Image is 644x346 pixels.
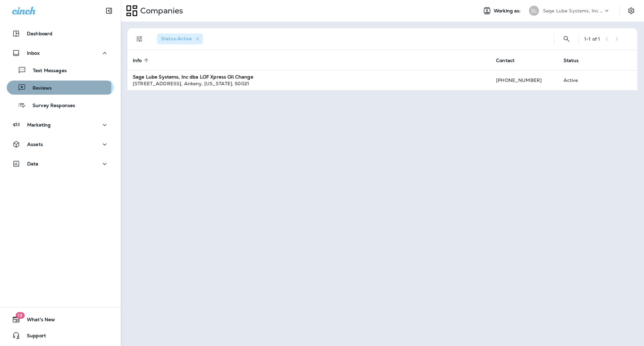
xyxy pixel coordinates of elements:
button: Reviews [7,81,114,95]
span: Working as: [494,8,522,14]
p: Inbox [27,50,40,56]
div: Status:Active [157,34,203,44]
p: Text Messages [26,68,67,74]
p: Sage Lube Systems, Inc dba LOF Xpress Oil Change [543,8,603,13]
button: Assets [7,138,114,151]
span: Contact [496,58,515,63]
span: Status [563,57,588,63]
div: [STREET_ADDRESS] , Ankeny , [US_STATE] , 50021 [133,80,485,87]
p: Reviews [26,85,52,92]
button: Dashboard [7,27,114,40]
td: [PHONE_NUMBER] [491,70,558,90]
span: Status : Active [161,36,192,42]
button: Inbox [7,46,114,60]
button: Settings [625,5,637,17]
div: 1 - 1 of 1 [584,36,600,42]
p: Companies [138,6,183,16]
button: Collapse Sidebar [100,4,118,17]
button: Text Messages [7,63,114,77]
span: Info [133,58,142,63]
p: Assets [27,142,43,147]
button: Marketing [7,118,114,132]
button: Search Companies [560,32,573,46]
div: SL [529,6,539,16]
span: Status [563,58,579,63]
p: Data [27,161,39,166]
span: What's New [20,317,55,325]
p: Dashboard [27,31,52,36]
button: Data [7,157,114,170]
span: 19 [15,312,24,319]
button: Filters [133,32,146,46]
p: Marketing [27,122,51,128]
span: Support [20,333,46,341]
button: Support [7,329,114,342]
span: Info [133,57,151,63]
td: Active [558,70,601,90]
button: 19What's New [7,313,114,326]
span: Contact [496,57,523,63]
p: Survey Responses [26,103,75,109]
button: Survey Responses [7,98,114,112]
strong: Sage Lube Systems, Inc dba LOF Xpress Oil Change [133,74,253,80]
